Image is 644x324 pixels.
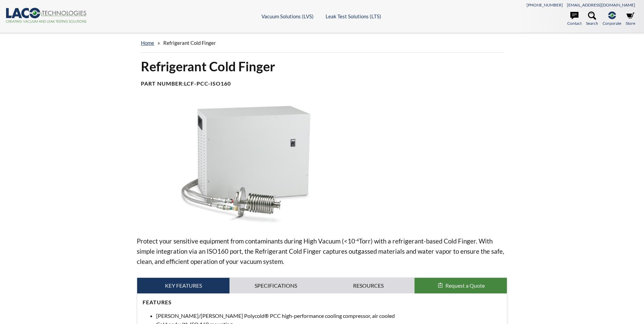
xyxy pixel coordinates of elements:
a: Key Features [137,278,229,293]
li: [PERSON_NAME]/[PERSON_NAME] Polycold® PCC high-performance cooling compressor, air cooled [156,311,501,320]
a: Vacuum Solutions (LVS) [261,13,314,19]
div: » [141,33,503,53]
a: [EMAIL_ADDRESS][DOMAIN_NAME] [567,2,635,7]
a: Resources [322,278,415,293]
a: Leak Test Solutions (LTS) [326,13,381,19]
span: Request a Quote [445,282,485,289]
a: home [141,40,154,46]
span: Corporate [603,20,621,26]
a: Contact [567,12,582,26]
h4: Features [143,299,501,306]
h4: Part Number: [141,80,503,87]
a: Store [626,12,635,26]
sup: -4 [355,237,359,242]
span: Refrigerant Cold Finger [163,40,216,46]
b: LCF-PCC-ISO160 [184,80,231,87]
a: Specifications [229,278,322,293]
p: Protect your sensitive equipment from contaminants during High Vacuum (<10 Torr) with a refrigera... [137,236,507,267]
a: Search [586,12,598,26]
button: Request a Quote [415,278,507,293]
img: Refrigerant Cold Finger and Chiller image [137,104,353,225]
h1: Refrigerant Cold Finger [141,58,503,75]
a: [PHONE_NUMBER] [527,2,563,7]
